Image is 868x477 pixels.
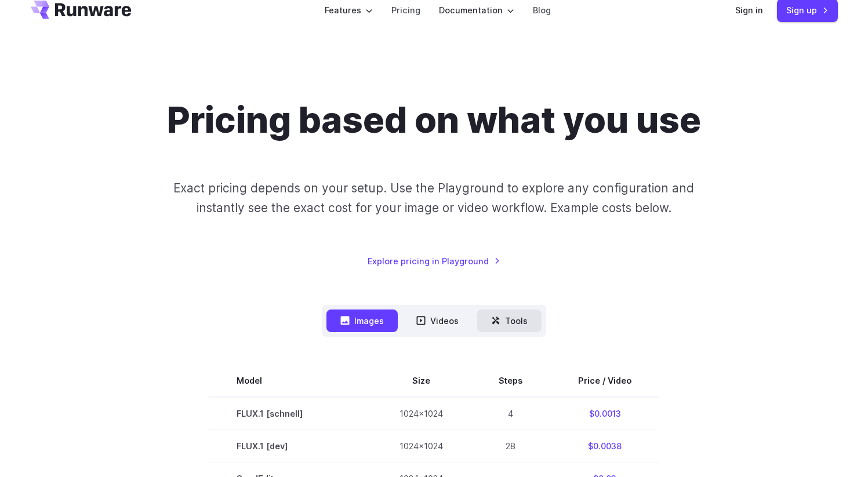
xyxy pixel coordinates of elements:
td: FLUX.1 [schnell] [209,397,372,430]
h1: Pricing based on what you use [167,99,701,141]
label: Documentation [439,3,514,17]
p: Exact pricing depends on your setup. Use the Playground to explore any configuration and instantl... [151,179,716,217]
td: 1024x1024 [372,430,471,463]
button: Videos [402,309,473,332]
th: Steps [471,365,550,397]
th: Price / Video [550,365,659,397]
td: 28 [471,430,550,463]
button: Images [326,309,398,332]
td: $0.0013 [550,397,659,430]
td: 4 [471,397,550,430]
th: Model [209,365,372,397]
a: Sign in [735,3,763,17]
td: FLUX.1 [dev] [209,430,372,463]
a: Blog [533,3,551,17]
button: Tools [477,309,542,332]
td: $0.0038 [550,430,659,463]
a: Explore pricing in Playground [368,254,500,268]
td: 1024x1024 [372,397,471,430]
label: Features [325,3,373,17]
a: Pricing [391,3,420,17]
th: Size [372,365,471,397]
a: Go to / [31,1,132,19]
